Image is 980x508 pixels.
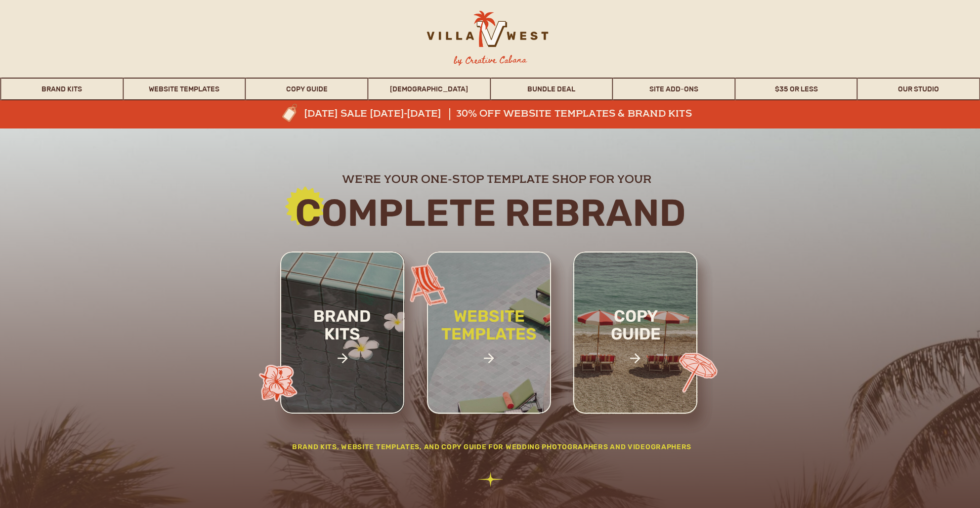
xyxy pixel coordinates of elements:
[246,78,368,100] a: Copy Guide
[304,108,473,120] a: [DATE] sale [DATE]-[DATE]
[456,108,701,120] a: 30% off website templates & brand kits
[735,78,857,100] a: $35 or Less
[300,307,384,376] a: brand kits
[590,307,682,376] a: copy guide
[1,78,123,100] a: Brand Kits
[445,53,535,68] h3: by Creative Cabana
[613,78,735,100] a: Site Add-Ons
[425,307,554,364] a: website templates
[368,78,490,100] a: [DEMOGRAPHIC_DATA]
[272,172,722,184] h2: we're your one-stop template shop for your
[270,442,714,456] h2: Brand Kits, website templates, and Copy Guide for wedding photographers and videographers
[858,78,980,100] a: Our Studio
[223,193,758,233] h2: Complete rebrand
[124,78,245,100] a: Website Templates
[491,78,612,100] a: Bundle Deal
